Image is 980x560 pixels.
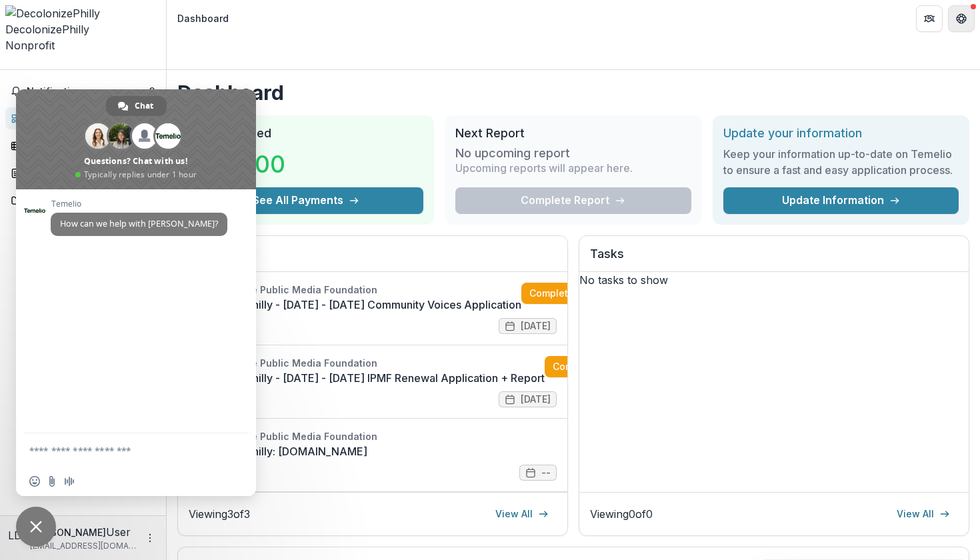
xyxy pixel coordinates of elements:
[5,39,55,52] span: Nonprofit
[545,356,621,377] a: Complete
[8,527,25,543] div: Lakesha Datts
[5,107,161,129] a: Dashboard
[5,189,161,211] a: Documents
[188,187,423,214] button: See All Payments
[188,126,423,141] h2: Total Awarded
[723,146,959,178] h3: Keep your information up-to-date on Temelio to ensure a fast and easy application process.
[30,540,137,552] p: [EMAIL_ADDRESS][DOMAIN_NAME]
[723,187,959,214] a: Update Information
[889,503,958,525] a: View All
[948,5,975,32] button: Get Help
[5,162,161,184] a: Proposals
[16,507,56,547] div: Close chat
[106,96,167,116] div: Chat
[189,247,557,272] h2: Proposals
[51,199,227,209] span: Temelio
[27,86,149,97] span: Notifications
[455,126,691,141] h2: Next Report
[5,21,161,37] div: DecolonizePhilly
[455,146,570,161] h3: No upcoming report
[5,81,161,102] button: Notifications3
[5,135,161,157] a: Tasks
[189,443,557,459] a: DecolonizePhilly: [DOMAIN_NAME]
[521,283,598,304] a: Complete
[29,445,213,457] textarea: Compose your message...
[30,525,106,539] p: [PERSON_NAME]
[60,218,218,229] span: How can we help with [PERSON_NAME]?
[177,81,969,105] h1: Dashboard
[5,5,161,21] img: DecolonizePhilly
[177,11,229,25] div: Dashboard
[149,85,155,97] span: 3
[189,506,250,522] p: Viewing 3 of 3
[590,247,958,272] h2: Tasks
[106,524,131,540] p: User
[723,126,959,141] h2: Update your information
[172,9,234,28] nav: breadcrumb
[135,96,153,116] span: Chat
[590,506,653,522] p: Viewing 0 of 0
[916,5,943,32] button: Partners
[455,160,633,176] p: Upcoming reports will appear here.
[29,476,40,487] span: Insert an emoji
[47,476,57,487] span: Send a file
[64,476,75,487] span: Audio message
[487,503,557,525] a: View All
[189,370,545,386] a: DecolonizePhilly - [DATE] - [DATE] IPMF Renewal Application + Report
[142,530,158,546] button: More
[579,272,969,288] p: No tasks to show
[189,297,521,313] a: DecolonizePhilly - [DATE] - [DATE] Community Voices Application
